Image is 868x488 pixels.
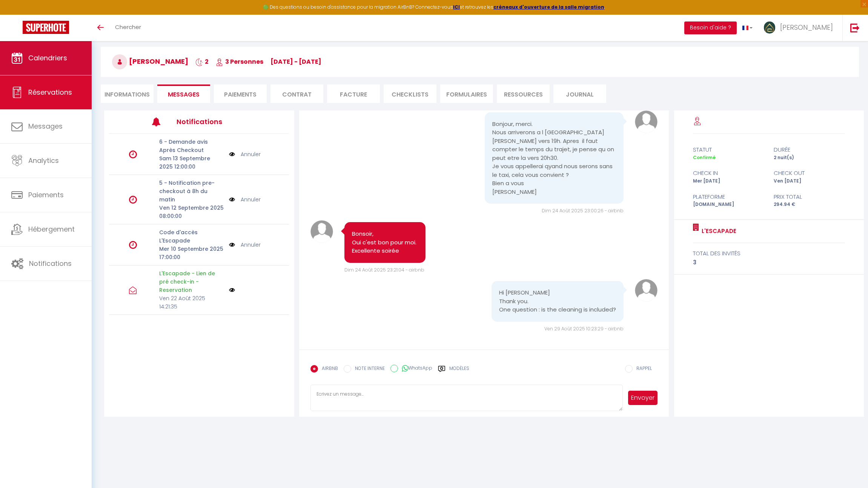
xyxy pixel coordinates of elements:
button: Envoyer [628,391,658,405]
label: AIRBNB [318,365,338,373]
a: Chercher [109,15,147,41]
a: ICI [453,4,460,10]
a: ... [PERSON_NAME] [758,15,842,41]
span: Analytics [28,156,59,165]
span: [PERSON_NAME] [780,23,833,32]
p: Sam 13 Septembre 2025 12:00:00 [159,154,224,171]
img: NO IMAGE [229,241,235,249]
div: [DOMAIN_NAME] [688,201,769,208]
a: Annuler [241,150,261,158]
a: Annuler [241,241,261,249]
p: 5 - Notification pre-checkout à 8h du matin [159,179,224,204]
img: Super Booking [23,21,69,34]
h3: Notifications [177,113,252,130]
img: NO IMAGE [229,150,235,158]
span: Confirmé [693,154,716,161]
img: avatar.png [310,220,333,243]
div: statut [688,145,769,154]
p: L'Escapade - Lien de pré check-in - Reservation [159,269,224,294]
img: avatar.png [635,279,658,302]
span: Paiements [28,190,64,199]
div: 2 nuit(s) [769,154,850,161]
p: 6 - Demande avis Après Checkout [159,138,224,154]
img: avatar.png [635,110,658,133]
pre: Bonsoir, Oui c'est bon pour moi. Excellente soirée [352,230,418,255]
div: total des invités [693,249,845,258]
span: Notifications [29,259,72,268]
img: ... [764,21,775,34]
span: Chercher [115,23,141,31]
a: créneaux d'ouverture de la salle migration [493,4,604,10]
p: Mer 10 Septembre 2025 17:00:00 [159,245,224,261]
div: Plateforme [688,192,769,201]
span: [PERSON_NAME] [112,57,188,66]
li: Ressources [497,84,550,103]
label: NOTE INTERNE [351,365,385,373]
li: Contrat [270,84,323,103]
div: 3 [693,258,845,267]
div: Mer [DATE] [688,178,769,185]
button: Besoin d'aide ? [684,21,737,34]
li: Informations [101,84,154,103]
li: FORMULAIRES [440,84,493,103]
span: 2 [195,57,209,66]
p: Ven 22 Août 2025 14:21:35 [159,294,224,311]
p: Code d'accès L'Escapade [159,228,224,245]
li: CHECKLISTS [384,84,436,103]
p: Ven 12 Septembre 2025 08:00:00 [159,204,224,220]
span: Hébergement [28,224,75,234]
span: Dim 24 Août 2025 23:21:04 - airbnb [344,267,424,273]
a: Annuler [241,195,261,204]
span: [DATE] - [DATE] [270,57,321,66]
img: logout [850,23,860,32]
div: check in [688,169,769,178]
li: Paiements [214,84,267,103]
button: Ouvrir le widget de chat LiveChat [6,3,29,26]
span: Messages [28,121,63,131]
span: Dim 24 Août 2025 23:00:26 - airbnb [542,207,624,214]
pre: Hi [PERSON_NAME] Thank you. One question : is the cleaning is included? [499,289,616,314]
span: Messages [168,90,200,99]
div: Ven [DATE] [769,178,850,185]
div: check out [769,169,850,178]
img: NO IMAGE [229,287,235,293]
img: NO IMAGE [229,195,235,204]
div: 294.94 € [769,201,850,208]
li: Facture [327,84,380,103]
pre: Bonjour, merci. Nous arriverons a l [GEOGRAPHIC_DATA][PERSON_NAME] vers 19h. Apres il faut compte... [492,120,616,196]
a: L'Escapade [699,227,736,236]
div: Prix total [769,192,850,201]
div: durée [769,145,850,154]
label: WhatsApp [398,365,432,373]
span: Réservations [28,87,72,97]
span: Calendriers [28,53,67,63]
label: RAPPEL [633,365,652,373]
li: Journal [553,84,606,103]
span: 3 Personnes [216,57,263,66]
span: Ven 29 Août 2025 10:23:29 - airbnb [544,325,624,332]
label: Modèles [449,365,469,378]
